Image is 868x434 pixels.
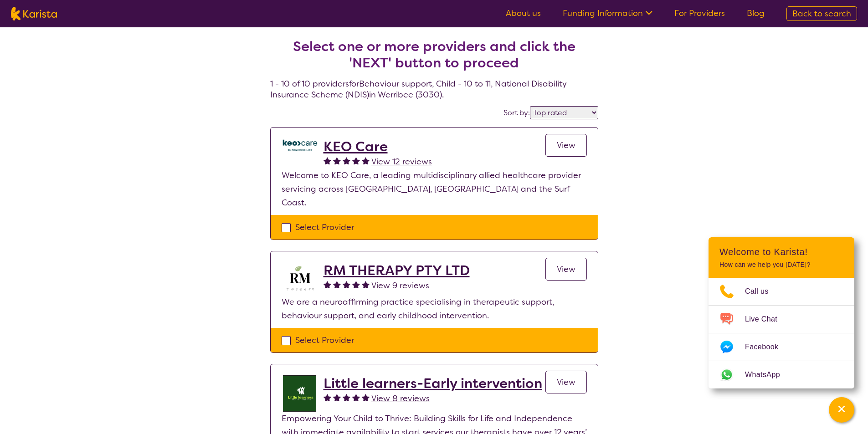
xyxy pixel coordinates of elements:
[324,157,331,164] img: fullstar
[506,8,541,19] a: About us
[362,157,370,164] img: fullstar
[557,140,575,151] span: View
[747,8,765,19] a: Blog
[709,278,854,388] ul: Choose channel
[371,279,429,292] a: View 9 reviews
[282,262,318,295] img: jkcmowvo05k4pzdyvbtc.png
[557,264,575,275] span: View
[352,157,360,164] img: fullstar
[324,281,331,288] img: fullstar
[709,237,854,388] div: Channel Menu
[745,312,788,326] span: Live Chat
[786,6,857,21] a: Back to search
[674,8,725,19] a: For Providers
[282,295,587,322] p: We are a neuroaffirming practice specialising in therapeutic support, behaviour support, and earl...
[343,157,350,164] img: fullstar
[324,138,432,155] a: KEO Care
[371,280,429,291] span: View 9 reviews
[324,262,470,279] a: RM THERAPY PTY LTD
[352,393,360,401] img: fullstar
[282,138,318,152] img: a39ze0iqsfmbvtwnthmw.png
[745,340,789,354] span: Facebook
[352,281,360,288] img: fullstar
[709,361,854,388] a: Web link opens in a new tab.
[324,393,331,401] img: fullstar
[362,393,370,401] img: fullstar
[362,281,370,288] img: fullstar
[371,392,430,405] a: View 8 reviews
[545,371,587,393] a: View
[371,155,432,168] a: View 12 reviews
[371,156,432,167] span: View 12 reviews
[503,108,530,117] label: Sort by:
[371,393,430,404] span: View 8 reviews
[270,16,598,100] h4: 1 - 10 of 10 providers for Behaviour support , Child - 10 to 11 , National Disability Insurance S...
[281,38,587,71] h2: Select one or more providers and click the 'NEXT' button to proceed
[745,285,780,298] span: Call us
[745,368,791,382] span: WhatsApp
[343,281,350,288] img: fullstar
[545,134,587,157] a: View
[282,375,318,412] img: f55hkdaos5cvjyfbzwno.jpg
[333,281,341,288] img: fullstar
[829,397,854,423] button: Channel Menu
[563,8,652,19] a: Funding Information
[792,8,851,19] span: Back to search
[333,157,341,164] img: fullstar
[282,168,587,209] p: Welcome to KEO Care, a leading multidisciplinary allied healthcare provider servicing across [GEO...
[324,375,542,392] a: Little learners-Early intervention
[545,258,587,281] a: View
[557,377,575,388] span: View
[333,393,341,401] img: fullstar
[719,246,843,257] h2: Welcome to Karista!
[719,261,843,269] p: How can we help you [DATE]?
[343,393,350,401] img: fullstar
[11,7,57,20] img: Karista logo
